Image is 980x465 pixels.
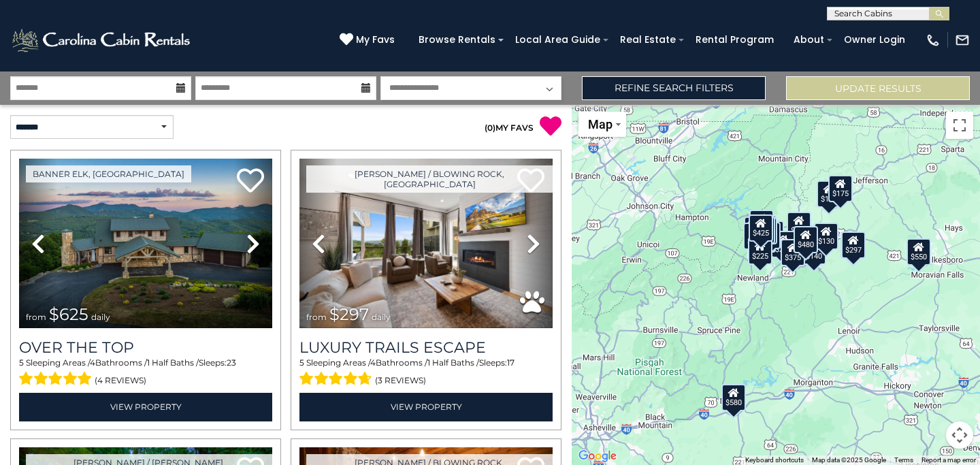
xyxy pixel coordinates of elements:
[19,357,24,368] span: 5
[613,29,683,50] a: Real Estate
[781,238,805,266] div: $375
[375,372,426,389] span: (3 reviews)
[90,357,95,368] span: 4
[575,447,620,465] a: Open this area in Google Maps (opens a new window)
[689,29,781,50] a: Rental Program
[771,230,796,257] div: $230
[837,29,912,50] a: Owner Login
[786,76,970,100] button: Update Results
[721,383,746,411] div: $580
[91,312,110,322] span: daily
[227,357,236,368] span: 23
[946,421,973,449] button: Map camera controls
[356,33,395,47] span: My Favs
[582,76,766,100] a: Refine Search Filters
[299,338,553,357] a: Luxury Trails Escape
[814,223,838,250] div: $130
[745,455,804,465] button: Keyboard shortcuts
[485,123,534,133] a: (0)MY FAVS
[427,357,479,368] span: 1 Half Baths /
[749,209,774,236] div: $125
[926,33,941,48] img: phone-regular-white.png
[485,123,495,133] span: ( )
[487,123,493,133] span: 0
[812,456,886,464] span: Map data ©2025 Google
[237,167,264,196] a: Add to favorites
[329,304,369,324] span: $297
[19,357,272,389] div: Sleeping Areas / Bathrooms / Sleeps:
[955,33,970,48] img: mail-regular-white.png
[578,112,626,137] button: Change map style
[921,456,976,464] a: Report a map error
[508,29,607,50] a: Local Area Guide
[299,357,553,389] div: Sleeping Areas / Bathrooms / Sleeps:
[299,159,553,328] img: thumbnail_168695581.jpeg
[748,238,772,265] div: $225
[749,214,773,241] div: $425
[575,447,620,465] img: Google
[306,165,553,193] a: [PERSON_NAME] / Blowing Rock, [GEOGRAPHIC_DATA]
[802,237,826,264] div: $140
[946,112,973,139] button: Toggle fullscreen view
[828,174,853,202] div: $175
[306,312,327,322] span: from
[743,222,768,249] div: $230
[507,357,514,368] span: 17
[372,312,391,322] span: daily
[787,29,831,50] a: About
[775,233,800,260] div: $265
[787,212,811,239] div: $349
[49,304,88,324] span: $625
[340,33,398,48] a: My Favs
[906,238,931,265] div: $550
[299,393,553,421] a: View Property
[299,357,304,368] span: 5
[841,231,866,259] div: $297
[412,29,502,50] a: Browse Rentals
[19,393,272,421] a: View Property
[370,357,376,368] span: 4
[588,117,612,131] span: Map
[794,225,818,253] div: $480
[10,27,194,54] img: White-1-2.png
[147,357,199,368] span: 1 Half Baths /
[817,180,841,208] div: $175
[26,312,46,322] span: from
[19,159,272,328] img: thumbnail_167153549.jpeg
[26,165,191,182] a: Banner Elk, [GEOGRAPHIC_DATA]
[19,338,272,357] a: Over The Top
[95,372,146,389] span: (4 reviews)
[894,456,913,464] a: Terms (opens in new tab)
